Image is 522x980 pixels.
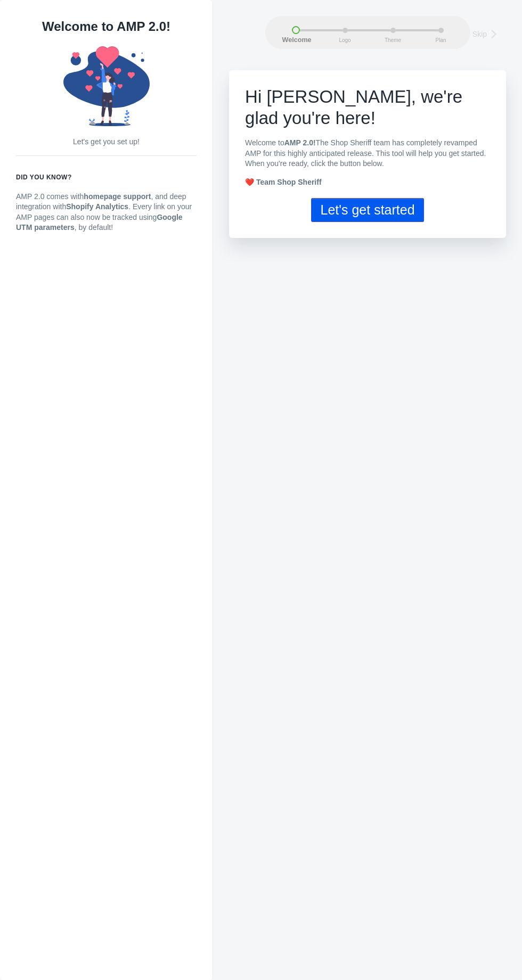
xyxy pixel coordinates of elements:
h6: Did you know? [16,172,197,183]
p: Welcome to The Shop Sheriff team has completely revamped AMP for this highly anticipated release.... [245,138,490,169]
strong: Google UTM parameters [16,213,183,232]
iframe: Drift Widget Chat Controller [469,927,509,967]
span: Plan [428,37,454,43]
span: Skip [472,29,487,39]
span: Welcome [282,37,309,44]
b: AMP 2.0! [284,138,316,147]
p: Let's get you set up! [16,137,197,147]
strong: homepage support [84,192,151,201]
a: Skip [472,26,503,40]
strong: Shopify Analytics [66,202,128,211]
span: Hi [PERSON_NAME], w [245,87,434,106]
h1: e're glad you're here! [245,86,490,129]
strong: ❤️ Team Shop Sheriff [245,178,322,186]
button: Let's get started [311,198,423,222]
p: AMP 2.0 comes with , and deep integration with . Every link on your AMP pages can also now be tra... [16,192,197,233]
span: Logo [332,37,358,43]
span: Theme [380,37,406,43]
h1: Welcome to AMP 2.0! [16,16,197,37]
